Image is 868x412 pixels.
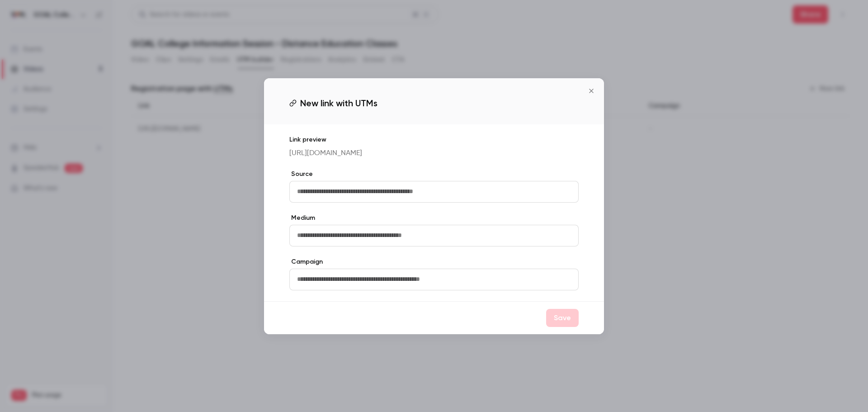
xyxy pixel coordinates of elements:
label: Source [289,170,579,179]
p: [URL][DOMAIN_NAME] [289,148,579,159]
label: Medium [289,213,579,223]
button: Close [582,82,600,100]
p: Link preview [289,135,579,144]
span: New link with UTMs [300,96,377,110]
label: Campaign [289,257,579,266]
